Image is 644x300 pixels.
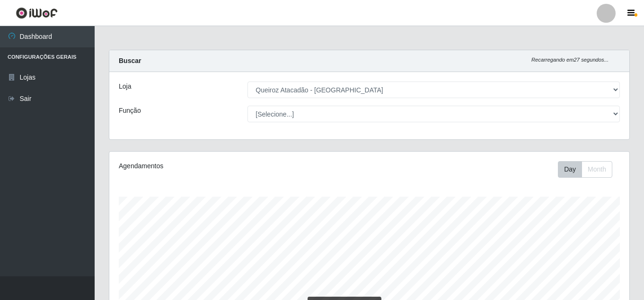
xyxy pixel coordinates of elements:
[16,7,58,19] img: CoreUI Logo
[531,57,609,63] i: Recarregando em 27 segundos...
[119,161,319,171] div: Agendamentos
[119,106,141,116] label: Função
[558,161,582,178] button: Day
[558,161,612,178] div: First group
[558,161,620,178] div: Toolbar with button groups
[119,57,141,64] strong: Buscar
[119,82,131,91] label: Loja
[582,161,612,178] button: Month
